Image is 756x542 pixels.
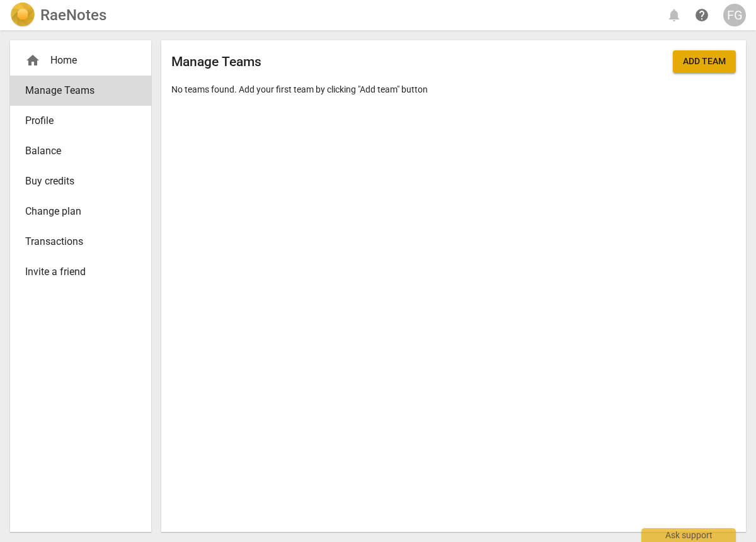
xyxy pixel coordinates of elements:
[10,136,151,166] a: Balance
[25,204,126,219] span: Change plan
[25,234,126,249] span: Transactions
[171,54,261,70] h2: Manage Teams
[10,76,151,106] a: Manage Teams
[40,6,106,24] h2: RaeNotes
[683,55,726,68] span: Add team
[690,4,713,26] a: Help
[673,50,736,73] button: Add team
[10,106,151,136] a: Profile
[723,4,746,26] button: FG
[10,3,106,28] a: LogoRaeNotes
[25,113,126,128] span: Profile
[25,174,126,189] span: Buy credits
[694,8,709,23] span: help
[10,3,35,28] img: Logo
[25,83,126,98] span: Manage Teams
[10,166,151,196] a: Buy credits
[641,528,736,542] div: Ask support
[25,144,126,159] span: Balance
[10,45,151,76] div: Home
[10,257,151,287] a: Invite a friend
[25,53,126,68] div: Home
[25,53,40,68] span: home
[10,227,151,257] a: Transactions
[10,196,151,227] a: Change plan
[25,264,126,279] span: Invite a friend
[171,83,736,96] p: No teams found. Add your first team by clicking "Add team" button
